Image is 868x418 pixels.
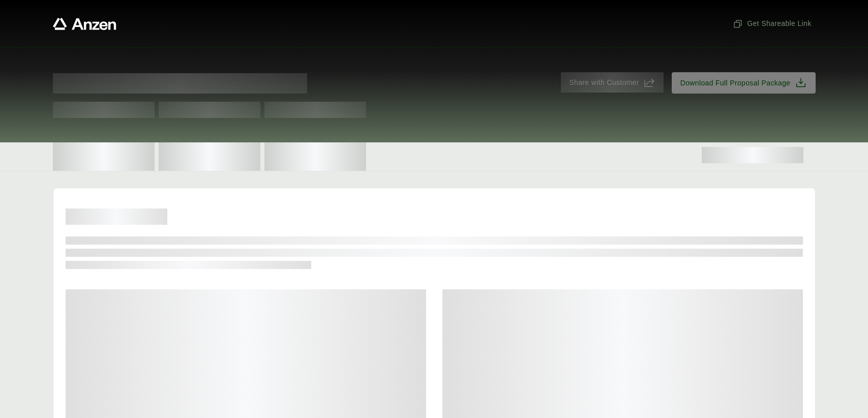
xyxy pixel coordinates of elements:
[569,77,639,88] span: Share with Customer
[733,18,811,29] span: Get Shareable Link
[53,18,116,30] a: Anzen website
[264,102,366,118] span: Test
[729,14,815,33] button: Get Shareable Link
[53,73,307,94] span: Proposal for
[159,102,260,118] span: Test
[53,102,155,118] span: Test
